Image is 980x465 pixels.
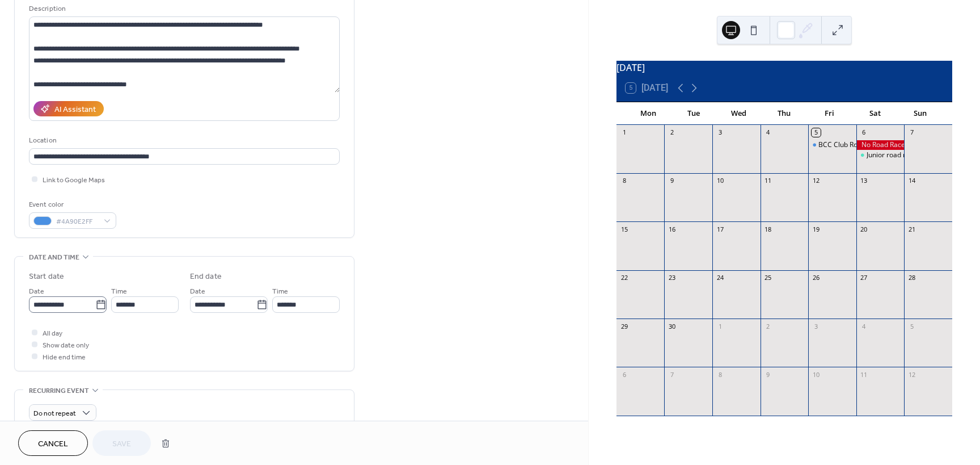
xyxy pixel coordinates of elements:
span: Do not repeat [33,407,76,420]
div: Tue [671,102,716,125]
div: 2 [764,322,772,330]
div: BCC Club Road Championships [818,140,916,150]
div: 9 [764,370,772,379]
div: 24 [716,274,724,282]
div: 3 [812,322,820,330]
div: 20 [860,225,868,233]
div: Sat [852,102,898,125]
div: 15 [620,225,628,233]
button: AI Assistant [33,101,104,116]
div: 3 [716,128,724,137]
div: 26 [812,274,820,282]
div: 11 [764,177,772,185]
div: [DATE] [616,61,952,74]
div: 5 [812,128,820,137]
div: End date [190,271,222,283]
div: 22 [620,274,628,282]
div: 30 [668,322,676,330]
div: Mon [626,102,671,125]
div: 10 [812,370,820,379]
span: Time [111,286,127,298]
span: Show date only [43,340,89,351]
div: Sun [898,102,943,125]
div: Location [29,135,337,146]
div: 6 [860,128,868,137]
div: 10 [716,177,724,185]
span: Date and time [29,252,79,263]
span: #4A90E2FF [56,216,98,228]
div: Fri [807,102,852,125]
div: AI Assistant [54,104,96,116]
div: Start date [29,271,64,283]
div: 5 [907,322,916,330]
div: 29 [620,322,628,330]
div: 11 [860,370,868,379]
div: 1 [716,322,724,330]
span: Time [272,286,288,298]
div: Thu [762,102,807,125]
div: Wed [716,102,762,125]
div: 6 [620,370,628,379]
span: Recurring event [29,385,89,397]
span: Date [190,286,205,298]
div: Junior road racing [867,150,923,160]
div: 9 [668,177,676,185]
div: 4 [764,128,772,137]
div: 8 [620,177,628,185]
div: 21 [907,225,916,233]
div: 8 [716,370,724,379]
div: Description [29,3,337,15]
div: Event color [29,199,114,211]
div: 7 [668,370,676,379]
div: Junior road racing [856,150,905,160]
button: Cancel [18,430,88,456]
div: 16 [668,225,676,233]
div: 23 [668,274,676,282]
div: BCC Club Road Championships [808,140,856,150]
span: Hide end time [43,351,86,363]
div: 2 [668,128,676,137]
span: Link to Google Maps [43,174,105,186]
div: 17 [716,225,724,233]
div: 12 [907,370,916,379]
div: 27 [860,274,868,282]
div: No Road Race - NSW Team Time Trials [856,140,905,150]
div: 14 [907,177,916,185]
div: 13 [860,177,868,185]
div: 28 [907,274,916,282]
div: 19 [812,225,820,233]
div: 18 [764,225,772,233]
span: Cancel [38,438,68,450]
div: 12 [812,177,820,185]
div: 7 [907,128,916,137]
div: 4 [860,322,868,330]
div: 25 [764,274,772,282]
span: Date [29,286,44,298]
span: All day [43,328,62,340]
div: 1 [620,128,628,137]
